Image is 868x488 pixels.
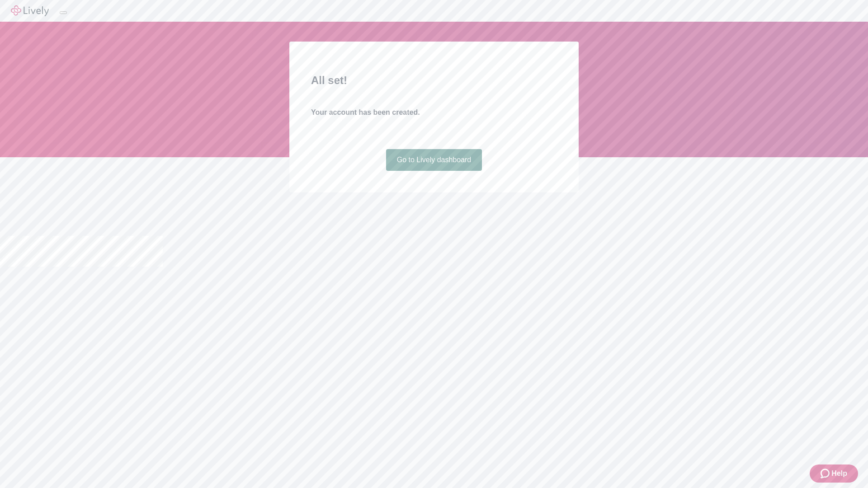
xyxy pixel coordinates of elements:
[311,72,557,89] h2: All set!
[386,149,482,171] a: Go to Lively dashboard
[311,107,557,118] h4: Your account has been created.
[60,11,67,14] button: Log out
[821,468,831,479] svg: Zendesk support icon
[831,468,847,479] span: Help
[810,465,858,483] button: Zendesk support iconHelp
[11,5,49,16] img: Lively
